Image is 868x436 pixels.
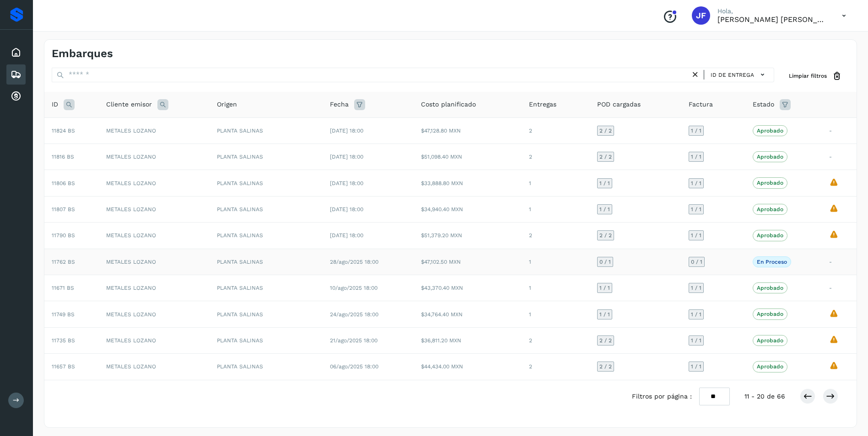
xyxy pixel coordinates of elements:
[106,100,152,109] span: Cliente emisor
[414,275,522,301] td: $43,370.40 MXN
[217,154,263,160] span: PLANTA SALINAS
[757,232,783,239] p: Aprobado
[52,311,75,318] span: 11749 BS
[717,15,827,24] p: JOSE FUENTES HERNANDEZ
[691,312,701,317] span: 1 / 1
[421,100,476,109] span: Costo planificado
[691,259,702,265] span: 0 / 1
[99,117,210,144] td: METALES LOZANO
[757,206,783,213] p: Aprobado
[529,100,556,109] span: Entregas
[6,43,26,63] div: Inicio
[414,170,522,196] td: $33,888.80 MXN
[691,233,701,238] span: 1 / 1
[717,7,827,15] p: Hola,
[689,100,713,109] span: Factura
[522,196,590,222] td: 1
[822,117,857,144] td: -
[330,232,363,239] span: [DATE] 18:00
[757,285,783,291] p: Aprobado
[330,259,378,265] span: 28/ago/2025 18:00
[217,180,263,186] span: PLANTA SALINAS
[522,117,590,144] td: 2
[99,354,210,380] td: METALES LOZANO
[52,180,75,186] span: 11806 BS
[99,170,210,196] td: METALES LOZANO
[99,249,210,275] td: METALES LOZANO
[414,196,522,222] td: $34,940.40 MXN
[414,301,522,327] td: $34,764.40 MXN
[599,259,611,265] span: 0 / 1
[52,128,75,134] span: 11824 BS
[52,100,58,109] span: ID
[522,170,590,196] td: 1
[217,206,263,213] span: PLANTA SALINAS
[52,259,75,265] span: 11762 BS
[691,207,701,212] span: 1 / 1
[330,180,363,186] span: [DATE] 18:00
[757,337,783,344] p: Aprobado
[99,327,210,353] td: METALES LOZANO
[597,100,641,109] span: POD cargadas
[757,363,783,370] p: Aprobado
[99,301,210,327] td: METALES LOZANO
[52,285,74,291] span: 11671 BS
[599,233,612,238] span: 2 / 2
[330,100,349,109] span: Fecha
[691,181,701,186] span: 1 / 1
[522,249,590,275] td: 1
[757,259,787,265] p: En proceso
[414,327,522,353] td: $36,811.20 MXN
[599,154,612,160] span: 2 / 2
[711,71,754,79] span: ID de entrega
[52,154,74,160] span: 11816 BS
[522,275,590,301] td: 1
[599,181,610,186] span: 1 / 1
[217,128,263,134] span: PLANTA SALINAS
[691,364,701,369] span: 1 / 1
[414,144,522,170] td: $51,098.40 MXN
[330,311,378,318] span: 24/ago/2025 18:00
[52,363,75,370] span: 11657 BS
[330,206,363,213] span: [DATE] 18:00
[822,275,857,301] td: -
[99,196,210,222] td: METALES LOZANO
[99,275,210,301] td: METALES LOZANO
[599,312,610,317] span: 1 / 1
[599,207,610,212] span: 1 / 1
[757,180,783,186] p: Aprobado
[330,154,363,160] span: [DATE] 18:00
[822,249,857,275] td: -
[52,232,75,239] span: 11790 BS
[691,128,701,133] span: 1 / 1
[522,301,590,327] td: 1
[52,47,113,60] h4: Embarques
[414,223,522,249] td: $51,379.20 MXN
[691,154,701,160] span: 1 / 1
[757,128,783,134] p: Aprobado
[217,285,263,291] span: PLANTA SALINAS
[599,364,612,369] span: 2 / 2
[522,327,590,353] td: 2
[6,86,26,106] div: Cuentas por cobrar
[789,72,827,80] span: Limpiar filtros
[217,100,237,109] span: Origen
[522,223,590,249] td: 2
[599,338,612,343] span: 2 / 2
[753,100,774,109] span: Estado
[599,128,612,133] span: 2 / 2
[708,68,770,81] button: ID de entrega
[330,285,377,291] span: 10/ago/2025 18:00
[744,392,785,401] span: 11 - 20 de 66
[330,337,377,344] span: 21/ago/2025 18:00
[52,206,75,213] span: 11807 BS
[217,337,263,344] span: PLANTA SALINAS
[330,363,378,370] span: 06/ago/2025 18:00
[522,354,590,380] td: 2
[757,311,783,317] p: Aprobado
[691,285,701,291] span: 1 / 1
[52,337,75,344] span: 11735 BS
[632,392,692,401] span: Filtros por página :
[414,117,522,144] td: $47,128.80 MXN
[99,144,210,170] td: METALES LOZANO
